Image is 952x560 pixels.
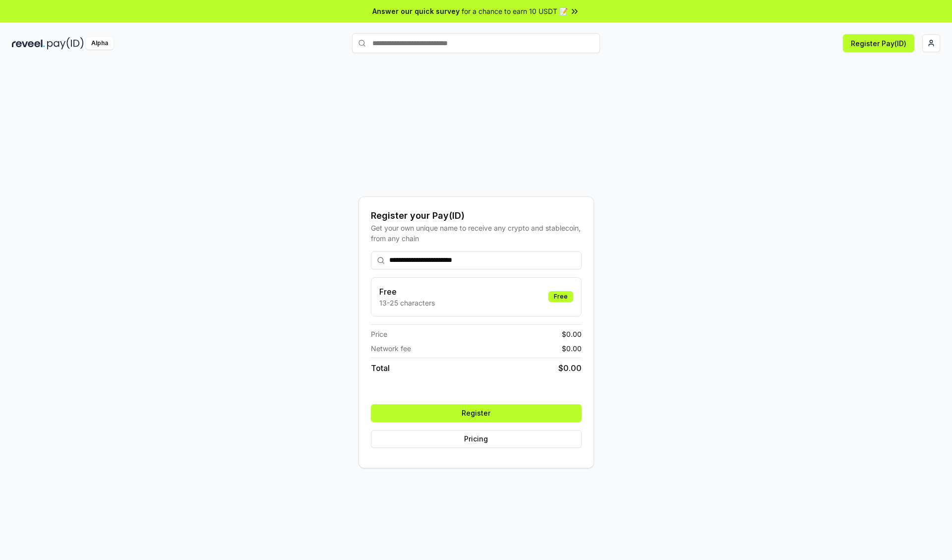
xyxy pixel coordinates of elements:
[548,291,573,302] div: Free
[47,37,84,50] img: pay_id
[372,6,460,16] span: Answer our quick survey
[558,362,582,374] span: $ 0.00
[371,329,387,339] span: Price
[371,362,390,374] span: Total
[371,430,582,448] button: Pricing
[371,404,582,422] button: Register
[562,343,582,354] span: $ 0.00
[379,286,435,298] h3: Free
[371,223,582,244] div: Get your own unique name to receive any crypto and stablecoin, from any chain
[562,329,582,339] span: $ 0.00
[371,343,411,354] span: Network fee
[462,6,568,16] span: for a chance to earn 10 USDT 📝
[12,37,45,50] img: reveel_dark
[379,298,435,308] p: 13-25 characters
[843,34,914,52] button: Register Pay(ID)
[86,37,114,50] div: Alpha
[371,209,582,223] div: Register your Pay(ID)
